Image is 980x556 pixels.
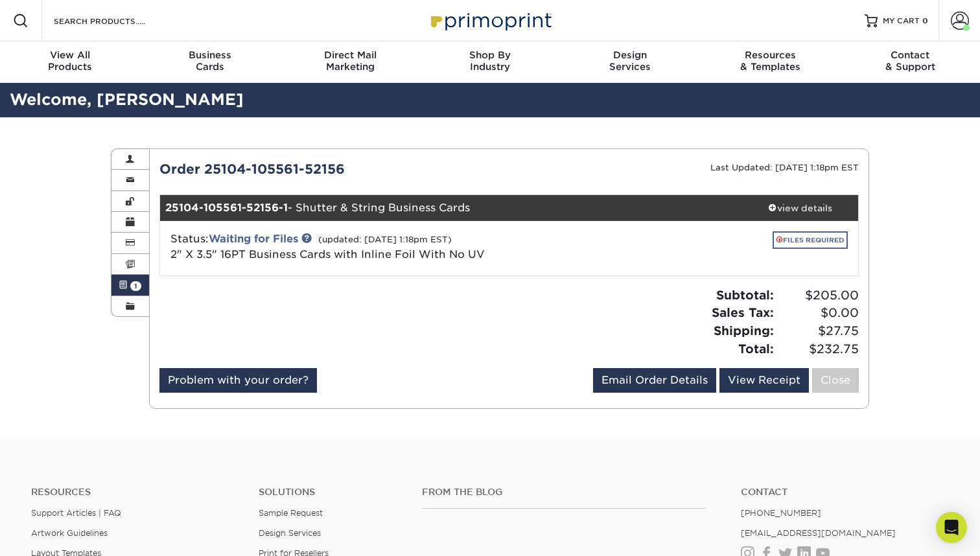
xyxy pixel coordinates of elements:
a: Problem with your order? [159,368,317,393]
a: Direct MailMarketing [280,41,420,83]
div: Services [560,49,700,73]
span: $232.75 [778,340,859,358]
a: Contact [741,487,949,498]
a: Email Order Details [593,368,716,393]
h4: From the Blog [422,487,706,498]
span: Resources [700,49,840,61]
div: Cards [140,49,280,73]
strong: Subtotal: [716,288,774,302]
small: (updated: [DATE] 1:18pm EST) [318,235,452,244]
h4: Solutions [259,487,402,498]
a: View Receipt [719,368,809,393]
span: Direct Mail [280,49,420,61]
a: Resources& Templates [700,41,840,83]
a: view details [741,195,858,221]
div: Marketing [280,49,420,73]
a: Sample Request [259,508,323,518]
small: Last Updated: [DATE] 1:18pm EST [710,163,859,172]
div: Industry [420,49,560,73]
div: & Templates [700,49,840,73]
span: Design [560,49,700,61]
strong: 25104-105561-52156-1 [165,202,288,214]
span: Shop By [420,49,560,61]
div: view details [741,202,858,214]
a: Contact& Support [840,41,980,83]
div: - Shutter & String Business Cards [160,195,742,221]
a: Waiting for Files [209,233,298,245]
div: & Support [840,49,980,73]
a: Support Articles | FAQ [31,508,121,518]
span: Business [140,49,280,61]
span: Contact [840,49,980,61]
div: Open Intercom Messenger [936,512,967,543]
input: SEARCH PRODUCTS..... [52,13,179,29]
a: Close [812,368,859,393]
a: BusinessCards [140,41,280,83]
a: 2" X 3.5" 16PT Business Cards with Inline Foil With No UV [170,248,485,261]
span: $205.00 [778,286,859,305]
div: Status: [161,231,625,262]
a: FILES REQUIRED [773,231,848,249]
strong: Total: [738,342,774,356]
img: Primoprint [425,6,555,34]
a: DesignServices [560,41,700,83]
a: Design Services [259,528,321,538]
a: Shop ByIndustry [420,41,560,83]
strong: Shipping: [714,323,774,338]
span: $0.00 [778,304,859,322]
span: 1 [130,281,141,291]
span: $27.75 [778,322,859,340]
span: 0 [922,16,928,25]
span: MY CART [883,16,920,27]
strong: Sales Tax: [712,305,774,319]
div: Order 25104-105561-52156 [150,159,509,179]
a: 1 [111,275,149,295]
a: [PHONE_NUMBER] [741,508,821,518]
a: [EMAIL_ADDRESS][DOMAIN_NAME] [741,528,896,538]
h4: Resources [31,487,239,498]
